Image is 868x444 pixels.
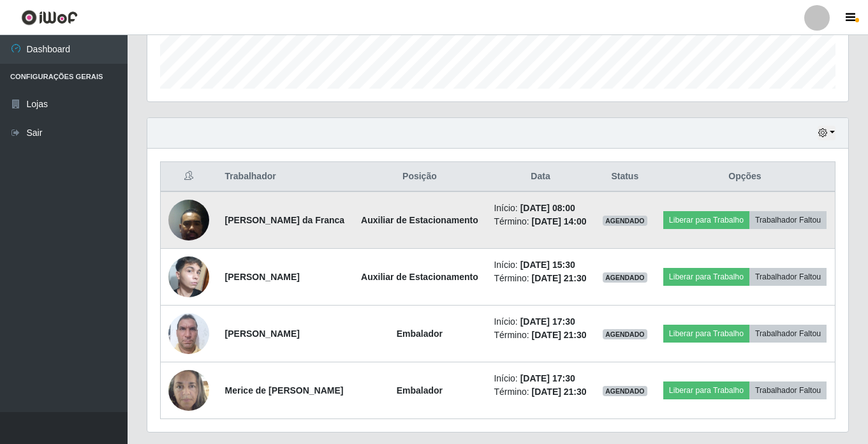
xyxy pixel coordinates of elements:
img: CoreUI Logo [21,10,78,26]
button: Trabalhador Faltou [749,211,827,229]
button: Liberar para Trabalho [663,381,749,399]
time: [DATE] 17:30 [520,316,575,327]
strong: Auxiliar de Estacionamento [361,272,478,282]
li: Início: [494,372,587,385]
button: Liberar para Trabalho [663,211,749,229]
li: Término: [494,215,587,228]
time: [DATE] 14:00 [532,216,587,226]
time: [DATE] 17:30 [520,373,575,383]
span: AGENDADO [603,216,647,226]
li: Término: [494,329,587,342]
time: [DATE] 08:00 [520,203,575,213]
span: AGENDADO [603,329,647,339]
img: 1737508100769.jpeg [168,306,209,360]
li: Início: [494,202,587,215]
th: Posição [353,162,486,192]
time: [DATE] 15:30 [520,260,575,270]
span: AGENDADO [603,272,647,283]
time: [DATE] 21:30 [532,273,587,283]
li: Início: [494,315,587,329]
th: Trabalhador [217,162,353,192]
strong: Merice de [PERSON_NAME] [225,385,344,396]
button: Liberar para Trabalho [663,325,749,343]
li: Término: [494,385,587,399]
strong: Embalador [397,329,443,339]
img: 1692747616301.jpeg [168,193,209,247]
strong: [PERSON_NAME] da Franca [225,215,344,225]
time: [DATE] 21:30 [532,387,587,397]
strong: [PERSON_NAME] [225,329,300,339]
li: Término: [494,272,587,285]
img: 1741780922783.jpeg [168,243,209,311]
th: Data [486,162,594,192]
time: [DATE] 21:30 [532,330,587,340]
img: 1739647225731.jpeg [168,363,209,417]
button: Trabalhador Faltou [749,325,827,343]
strong: Auxiliar de Estacionamento [361,215,478,225]
th: Status [595,162,655,192]
th: Opções [655,162,835,192]
button: Trabalhador Faltou [749,381,827,399]
li: Início: [494,258,587,272]
span: AGENDADO [603,386,647,396]
strong: Embalador [397,385,443,396]
button: Trabalhador Faltou [749,268,827,286]
button: Liberar para Trabalho [663,268,749,286]
strong: [PERSON_NAME] [225,272,300,282]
